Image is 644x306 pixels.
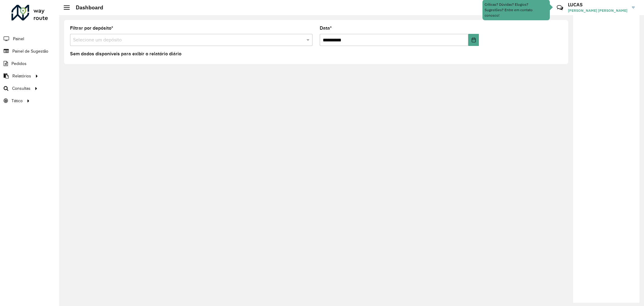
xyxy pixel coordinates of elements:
[568,2,627,8] h3: LUCAS
[13,36,24,42] span: Painel
[320,24,332,32] label: Data
[11,60,27,67] span: Pedidos
[70,4,103,11] h2: Dashboard
[70,50,181,57] label: Sem dados disponíveis para exibir o relatório diário
[553,1,566,14] a: Contato Rápido
[70,24,113,32] label: Filtrar por depósito
[11,98,23,104] span: Tático
[468,34,479,46] button: Choose Date
[12,48,48,54] span: Painel de Sugestão
[12,85,30,92] span: Consultas
[568,8,627,13] span: [PERSON_NAME] [PERSON_NAME]
[12,73,31,79] span: Relatórios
